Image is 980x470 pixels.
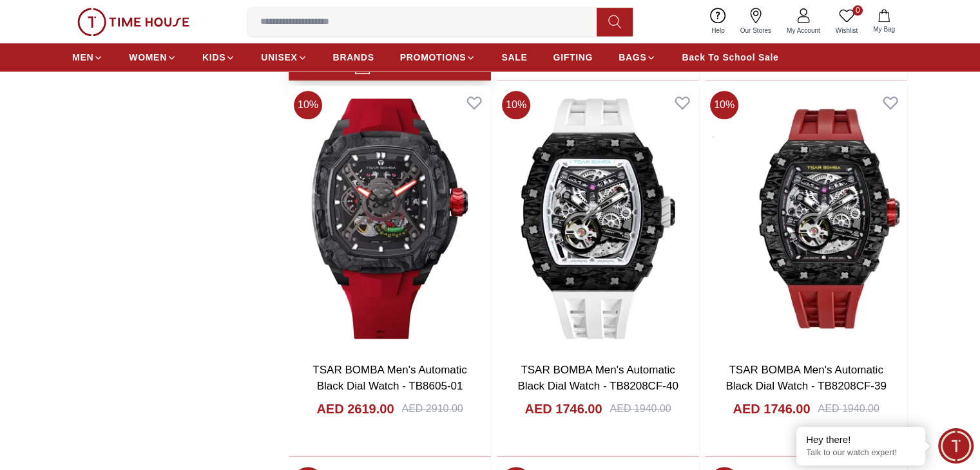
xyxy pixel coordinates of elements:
img: TSAR BOMBA Men's Automatic Black Dial Watch - TB8605-01 [289,86,491,352]
span: BRANDS [333,51,374,64]
span: UNISEX [261,51,297,64]
span: KIDS [202,51,226,64]
img: TSAR BOMBA Men's Automatic Black Dial Watch - TB8208CF-40 [497,86,699,352]
a: UNISEX [261,46,307,69]
a: Back To School Sale [682,46,778,69]
a: PROMOTIONS [400,46,476,69]
span: PROMOTIONS [400,51,466,64]
div: Chat Widget [938,428,974,464]
h4: AED 1746.00 [524,400,602,418]
a: TSAR BOMBA Men's Automatic Black Dial Watch - TB8208CF-40 [517,364,678,393]
span: Back To School Sale [682,51,778,64]
span: Our Stores [735,26,776,35]
a: SALE [501,46,527,69]
div: Hey there! [806,433,916,446]
a: TSAR BOMBA Men's Automatic Black Dial Watch - TB8605-01 [312,364,466,393]
span: 10 % [502,91,530,119]
span: 0 [852,5,863,15]
a: TSAR BOMBA Men's Automatic Black Dial Watch - TB8208CF-39 [725,364,886,393]
span: My Account [782,26,825,35]
a: Our Stores [733,5,779,38]
a: BAGS [619,46,656,69]
span: 10 % [710,91,738,119]
a: BRANDS [333,46,374,69]
span: WOMEN [129,51,167,64]
p: Talk to our watch expert! [806,447,916,458]
a: GIFTING [553,46,593,69]
div: AED 1940.00 [610,401,671,417]
span: MEN [72,51,93,64]
a: WOMEN [129,46,177,69]
h4: AED 1746.00 [733,400,810,418]
a: MEN [72,46,103,69]
span: Help [706,26,730,35]
a: KIDS [202,46,235,69]
span: My Bag [868,24,900,34]
div: AED 2910.00 [401,401,463,417]
span: SALE [501,51,527,64]
a: Help [704,5,733,38]
a: 0Wishlist [828,5,865,38]
span: GIFTING [553,51,593,64]
button: My Bag [865,6,903,37]
h4: AED 2619.00 [316,400,394,418]
img: ... [77,8,189,36]
span: Wishlist [831,26,863,35]
img: TSAR BOMBA Men's Automatic Black Dial Watch - TB8208CF-39 [705,86,907,352]
span: BAGS [619,51,646,64]
div: AED 1940.00 [818,401,879,417]
span: 10 % [294,91,322,119]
